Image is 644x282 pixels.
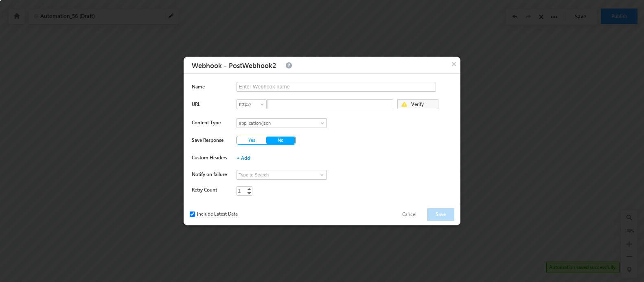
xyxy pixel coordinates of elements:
[237,155,250,161] a: + Add
[237,186,242,196] div: 1
[237,170,327,180] input: Type to Search
[192,101,230,112] div: URL
[248,137,256,143] span: Yes
[246,187,252,191] a: Increment
[427,208,454,221] button: Save
[192,171,230,182] div: Notify on failure
[192,119,230,130] div: Content Type
[246,191,252,195] a: Decrement
[237,101,266,108] span: http://
[192,137,230,148] div: Save Response
[447,57,460,71] button: ×
[237,118,327,128] a: application/json
[266,136,295,144] button: No
[192,186,230,198] div: Retry Count
[192,61,276,70] span: Webhook - PostWebhook2
[410,100,438,111] span: Verify
[237,119,317,127] span: application/json
[237,136,266,144] button: Yes
[237,82,436,92] input: Enter Webhook name
[197,210,239,218] label: Include Latest Data
[237,99,267,109] a: http://
[192,83,230,95] div: Name
[401,102,407,107] img: Warning.png
[394,209,425,220] button: Cancel
[316,171,326,179] a: Show All Items
[192,154,230,165] div: Custom Headers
